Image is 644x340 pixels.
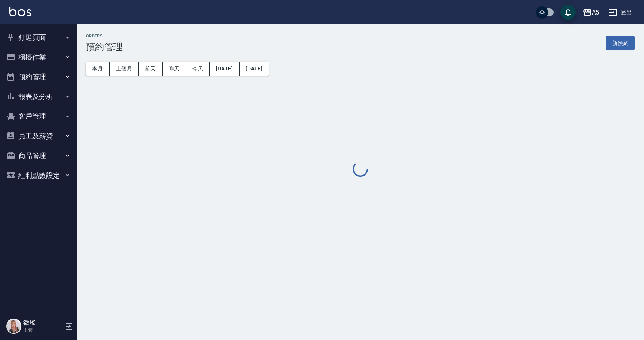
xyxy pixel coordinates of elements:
button: 登出 [605,5,635,20]
button: 客戶管理 [3,106,74,126]
button: 本月 [86,62,110,76]
button: A5 [580,5,602,20]
a: 新預約 [606,39,635,46]
h2: Orders [86,34,123,39]
button: 昨天 [163,62,186,76]
button: 報表及分析 [3,87,74,107]
button: 商品管理 [3,146,74,166]
button: 釘選頁面 [3,28,74,47]
img: Person [6,319,21,334]
button: 紅利點數設定 [3,166,74,185]
button: 今天 [186,62,210,76]
button: 櫃檯作業 [3,47,74,67]
div: A5 [592,8,599,17]
button: 預約管理 [3,67,74,87]
button: 新預約 [606,36,635,50]
h3: 預約管理 [86,42,123,52]
button: [DATE] [210,62,239,76]
p: 主管 [23,327,62,333]
img: Logo [9,7,31,16]
button: 上個月 [110,62,139,76]
button: [DATE] [240,62,269,76]
button: 員工及薪資 [3,126,74,146]
h5: 微瑤 [23,319,62,327]
button: save [560,5,576,20]
button: 前天 [139,62,163,76]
